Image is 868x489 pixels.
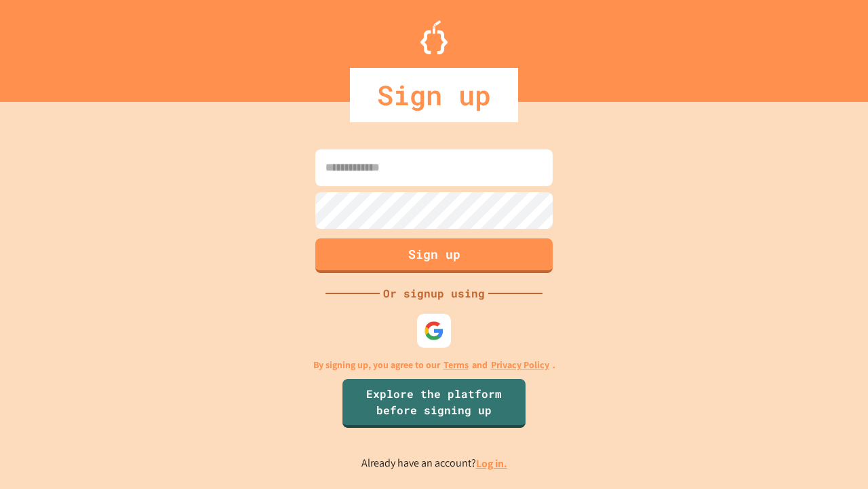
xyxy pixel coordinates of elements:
[420,20,448,54] img: Logo.svg
[350,68,518,122] div: Sign up
[361,455,507,472] p: Already have an account?
[476,456,507,471] a: Log in.
[424,321,444,341] img: google-icon.svg
[313,358,555,372] p: By signing up, you agree to our and .
[443,358,469,372] a: Terms
[380,285,488,302] div: Or signup using
[342,379,526,428] a: Explore the platform before signing up
[315,238,553,273] button: Sign up
[491,358,549,372] a: Privacy Policy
